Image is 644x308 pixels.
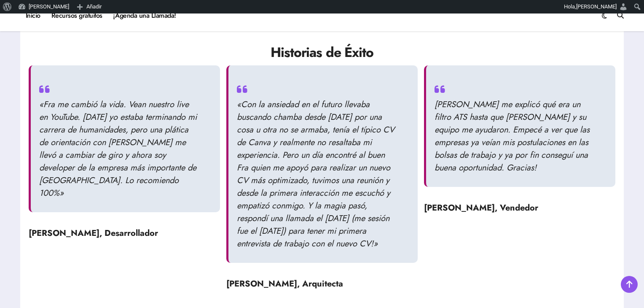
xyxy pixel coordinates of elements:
div: 1 / 3 [29,65,220,246]
a: Recursos gratuitos [46,4,108,27]
strong: [PERSON_NAME], Arquitecta [226,278,343,290]
a: Inicio [20,4,46,27]
span: [PERSON_NAME] [576,3,617,10]
strong: [PERSON_NAME], Desarrollador [29,227,158,239]
strong: Historias de Éxito [271,43,373,62]
p: «Con la ansiedad en el futuro llevaba buscando chamba desde [DATE] por una cosa u otra no se arma... [237,98,395,250]
strong: [PERSON_NAME], Vendedor [424,202,538,214]
p: «Fra me cambió la vida. Vean nuestro live en YouTube. [DATE] yo estaba terminando mi carrera de h... [39,98,197,200]
div: 3 / 3 [424,65,615,221]
div: 2 / 3 [226,65,418,297]
a: ¡Agenda una Llamada! [108,4,182,27]
p: [PERSON_NAME] me explicó qué era un filtro ATS hasta que [PERSON_NAME] y su equipo me ayudaron. E... [435,98,593,174]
